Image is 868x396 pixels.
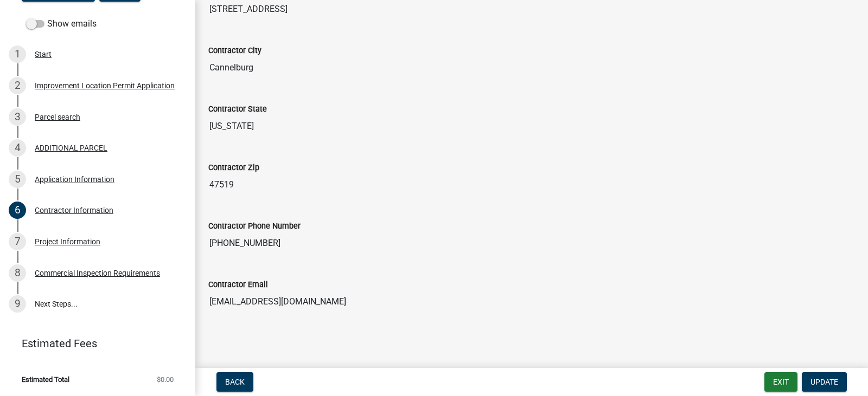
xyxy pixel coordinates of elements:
[9,171,26,188] div: 5
[35,269,160,277] div: Commercial Inspection Requirements
[22,376,69,383] span: Estimated Total
[810,378,838,386] span: Update
[802,372,847,392] button: Update
[26,17,97,30] label: Show emails
[208,281,268,289] label: Contractor Email
[208,106,267,113] label: Contractor State
[764,372,797,392] button: Exit
[208,164,259,172] label: Contractor Zip
[35,144,107,152] div: ADDITIONAL PARCEL
[208,47,261,55] label: Contractor City
[9,295,26,313] div: 9
[35,206,113,214] div: Contractor Information
[35,238,100,245] div: Project Information
[35,176,114,183] div: Application Information
[225,378,245,386] span: Back
[35,82,175,89] div: Improvement Location Permit Application
[9,202,26,219] div: 6
[35,113,80,121] div: Parcel search
[35,50,52,58] div: Start
[9,264,26,282] div: 8
[9,333,178,354] a: Estimated Fees
[9,77,26,94] div: 2
[216,372,253,392] button: Back
[9,139,26,157] div: 4
[9,46,26,63] div: 1
[9,233,26,250] div: 7
[208,223,301,230] label: Contractor Phone Number
[157,376,174,383] span: $0.00
[9,108,26,126] div: 3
